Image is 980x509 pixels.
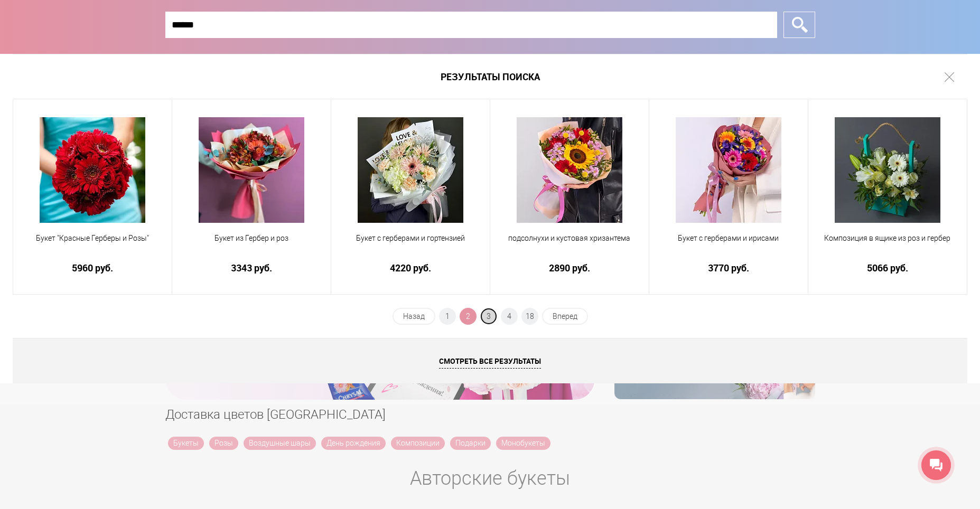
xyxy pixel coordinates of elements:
a: 2890 руб. [497,262,642,274]
span: подсолнухи и кустовая хризантема [497,233,642,244]
h1: Результаты поиска [13,54,967,99]
a: 1 [439,308,456,325]
a: Вперед [542,308,588,325]
a: Букет с герберами и гортензией [338,233,483,256]
a: 4220 руб. [338,262,483,274]
a: 3770 руб. [656,262,801,274]
a: Букет "Красные Герберы и Розы" [20,233,165,256]
a: 3 [480,308,497,325]
span: Композиция в ящике из роз и гербер [815,233,960,244]
span: Букет с герберами и гортензией [338,233,483,244]
a: Смотреть все результаты [13,338,967,383]
img: подсолнухи и кустовая хризантема [517,117,622,223]
img: Букет с герберами и ирисами [676,117,781,223]
span: Букет с герберами и ирисами [656,233,801,244]
a: 18 [521,308,538,325]
a: Композиция в ящике из роз и гербер [815,233,960,256]
span: Смотреть все результаты [439,356,541,369]
a: подсолнухи и кустовая хризантема [497,233,642,256]
img: Букет "Красные Герберы и Розы" [40,117,145,223]
span: Букет из Гербер и роз [179,233,324,244]
a: Букет с герберами и ирисами [656,233,801,256]
a: 3343 руб. [179,262,324,274]
img: Композиция в ящике из роз и гербер [835,117,940,223]
img: Букет из Гербер и роз [199,117,304,223]
span: 2 [460,308,477,325]
a: 5960 руб. [20,262,165,274]
a: Назад [393,308,435,325]
a: 4 [501,308,518,325]
a: 5066 руб. [815,262,960,274]
span: Букет "Красные Герберы и Розы" [20,233,165,244]
a: Букет из Гербер и роз [179,233,324,256]
img: Букет с герберами и гортензией [358,117,463,223]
